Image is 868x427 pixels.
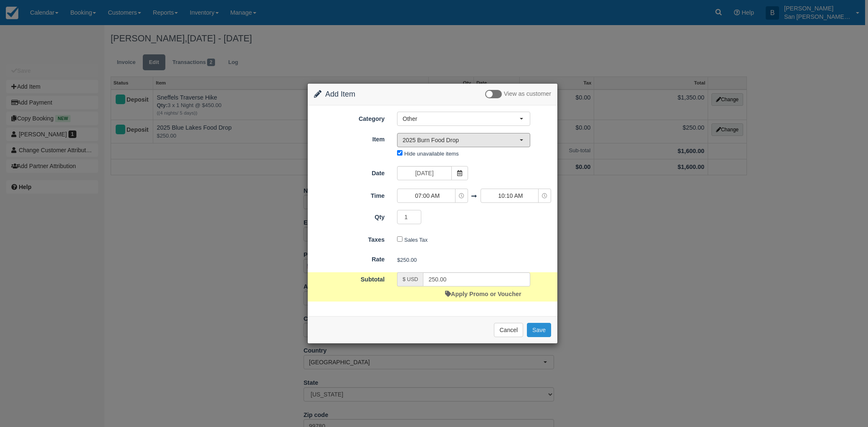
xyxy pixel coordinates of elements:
small: $ USD [402,276,418,282]
span: Other [402,115,519,123]
label: Qty [308,210,391,222]
label: Hide unavailable items [404,151,458,157]
span: View as customer [504,91,551,97]
label: Date [308,166,391,178]
span: 07:00 AM [397,192,457,200]
label: Rate [308,252,391,264]
label: Time [308,189,391,200]
span: Add Item [325,90,355,98]
button: 10:10 AM [481,189,551,203]
label: Taxes [308,233,391,244]
label: Item [308,132,391,144]
button: Cancel [494,323,523,337]
div: $250.00 [391,253,557,267]
button: Other [397,112,530,126]
span: 2025 Burn Food Drop [402,136,519,144]
label: Subtotal [308,272,391,284]
a: Apply Promo or Voucher [445,291,521,297]
button: 07:00 AM [397,189,468,203]
label: Category [308,112,391,123]
button: 2025 Burn Food Drop [397,133,530,147]
label: Sales Tax [404,237,428,243]
span: 10:10 AM [481,192,540,200]
button: Save [527,323,551,337]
